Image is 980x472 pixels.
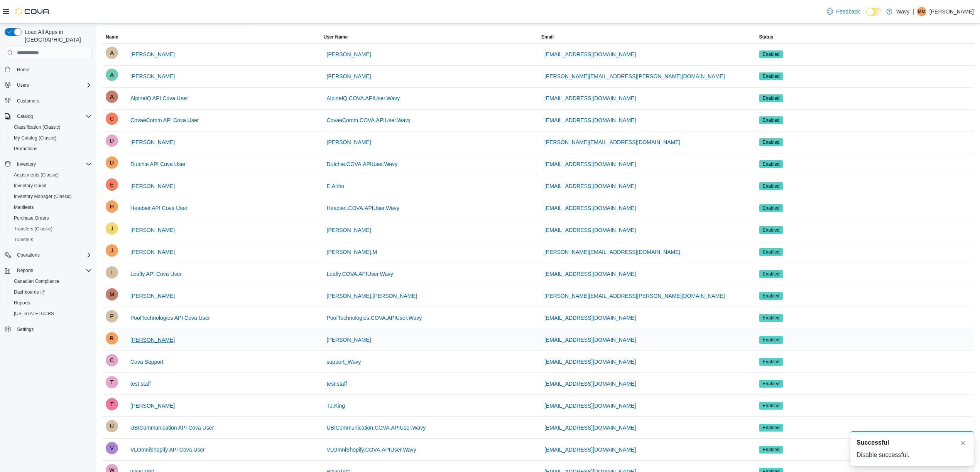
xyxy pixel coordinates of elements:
[130,138,175,146] span: [PERSON_NAME]
[541,420,639,435] button: [EMAIL_ADDRESS][DOMAIN_NAME]
[11,309,92,318] span: Washington CCRS
[11,203,92,212] span: Manifests
[11,224,56,233] a: Transfers (Classic)
[324,354,364,370] button: support_Wavy
[544,204,636,212] span: [EMAIL_ADDRESS][DOMAIN_NAME]
[8,308,95,319] button: [US_STATE] CCRS
[759,380,783,388] span: Enabled
[544,358,636,366] span: [EMAIL_ADDRESS][DOMAIN_NAME]
[110,354,114,366] span: C
[759,72,783,80] span: Enabled
[327,182,345,190] span: E.Ariho
[130,160,186,168] span: Dutchie API Cova User
[110,398,114,410] span: T
[763,73,780,80] span: Enabled
[324,332,374,348] button: [PERSON_NAME]
[327,380,347,388] span: test.staff
[857,438,889,447] span: Successful
[541,266,639,282] button: [EMAIL_ADDRESS][DOMAIN_NAME]
[324,244,380,260] button: [PERSON_NAME].M
[327,204,399,212] span: Headset.COVA.APIUser.Wavy
[11,298,33,307] a: Reports
[324,134,374,150] button: [PERSON_NAME]
[11,203,37,212] a: Manifests
[127,420,217,435] button: UBICommunication API Cova User
[106,266,118,279] div: Leafly
[106,288,118,301] div: Michael
[11,133,60,143] a: My Catalog (Classic)
[130,270,182,278] span: Leafly API Cova User
[324,69,374,84] button: [PERSON_NAME]
[327,446,416,454] span: VLOmniShopify.COVA.APIUser.Wavy
[14,183,47,189] span: Inventory Count
[127,288,178,304] button: [PERSON_NAME]
[541,244,683,260] button: [PERSON_NAME][EMAIL_ADDRESS][DOMAIN_NAME]
[2,95,95,106] button: Customers
[106,244,118,257] div: Jeffrey
[11,309,57,318] a: [US_STATE] CCRS
[11,170,92,180] span: Adjustments (Classic)
[763,358,780,365] span: Enabled
[127,91,191,106] button: AlpineIQ API Cova User
[11,213,92,223] span: Purchase Orders
[8,180,95,191] button: Inventory Count
[763,161,780,168] span: Enabled
[17,98,39,104] span: Customers
[8,297,95,308] button: Reports
[22,28,92,44] span: Load All Apps in [GEOGRAPHIC_DATA]
[2,159,95,170] button: Inventory
[324,200,402,216] button: Headset.COVA.APIUser.Wavy
[763,402,780,409] span: Enabled
[763,380,780,387] span: Enabled
[544,292,725,300] span: [PERSON_NAME][EMAIL_ADDRESS][PERSON_NAME][DOMAIN_NAME]
[106,134,118,147] div: Dean
[866,8,882,16] input: Dark Mode
[541,156,639,172] button: [EMAIL_ADDRESS][DOMAIN_NAME]
[324,420,429,435] button: UBICommunication.COVA.APIUser.Wavy
[127,310,213,326] button: PoofTechnologies API Cova User
[2,64,95,75] button: Home
[110,266,113,279] span: L
[106,354,118,366] div: Cova
[110,69,114,81] span: A
[11,123,92,132] span: Classification (Classic)
[130,204,188,212] span: Headset API Cova User
[324,266,396,282] button: Leafly.COVA.APIUser.Wavy
[958,438,968,447] button: Dismiss toast
[14,250,43,260] button: Operations
[544,226,636,234] span: [EMAIL_ADDRESS][DOMAIN_NAME]
[544,270,636,278] span: [EMAIL_ADDRESS][DOMAIN_NAME]
[14,64,92,74] span: Home
[541,222,639,238] button: [EMAIL_ADDRESS][DOMAIN_NAME]
[763,249,780,255] span: Enabled
[541,178,639,194] button: [EMAIL_ADDRESS][DOMAIN_NAME]
[14,266,92,275] span: Reports
[763,139,780,146] span: Enabled
[544,182,636,190] span: [EMAIL_ADDRESS][DOMAIN_NAME]
[763,205,780,212] span: Enabled
[14,96,42,106] a: Customers
[544,138,680,146] span: [PERSON_NAME][EMAIL_ADDRESS][DOMAIN_NAME]
[8,143,95,154] button: Promotions
[324,156,401,172] button: Dutchie.COVA.APIUser.Wavy
[14,226,52,232] span: Transfers (Classic)
[130,358,164,366] span: Cova Support
[327,314,422,322] span: PoofTechnologies.COVA.APIUser.Wavy
[324,91,403,106] button: AlpineIQ.COVA.APIUser.Wavy
[14,250,92,260] span: Operations
[759,138,783,146] span: Enabled
[324,398,348,413] button: TJ.King
[759,182,783,190] span: Enabled
[106,200,118,213] div: Headset
[763,227,780,233] span: Enabled
[130,314,210,322] span: PoofTechnologies API Cova User
[110,310,114,323] span: P
[106,91,118,103] div: AlpineIQ
[759,94,783,102] span: Enabled
[824,4,863,19] a: Feedback
[327,72,371,80] span: [PERSON_NAME]
[14,112,36,121] button: Catalog
[929,7,974,16] p: [PERSON_NAME]
[11,144,41,153] a: Promotions
[327,270,393,278] span: Leafly.COVA.APIUser.Wavy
